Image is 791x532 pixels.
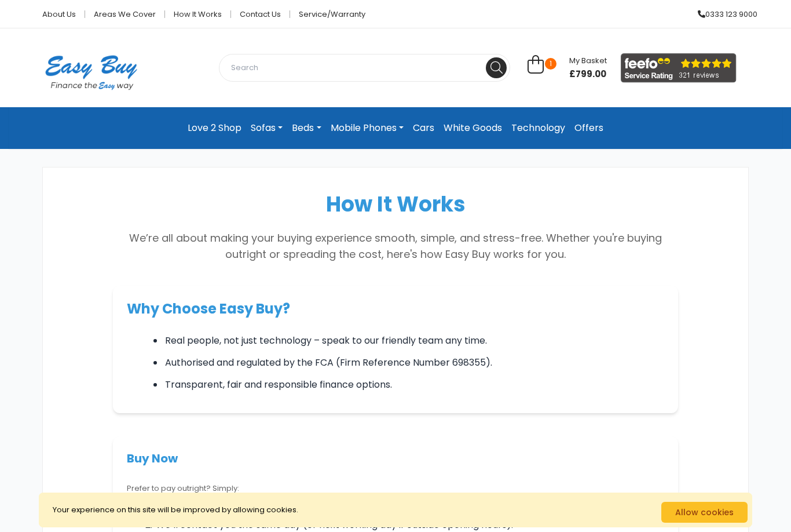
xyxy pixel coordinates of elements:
[290,10,365,18] a: Service/Warranty
[621,53,737,83] img: feefo_logo
[287,116,325,140] a: Beds
[127,450,664,467] h2: Buy Now
[507,116,570,140] a: Technology
[127,480,664,497] p: Prefer to pay outright? Simply:
[113,230,678,263] p: We’re all about making your buying experience smooth, simple, and stress-free. Whether you're buy...
[408,116,439,140] a: Cars
[689,10,757,18] a: 0333 123 9000
[164,332,664,349] li: Real people, not just technology – speak to our friendly team any time.
[164,376,664,393] li: Transparent, fair and responsible finance options.
[570,116,608,140] a: Offers
[53,502,661,518] p: Your experience on this site will be improved by allowing cookies.
[34,10,85,18] a: About Us
[661,502,748,523] button: Allow cookies
[219,54,510,82] input: Search
[569,68,607,81] span: £799.00
[183,116,246,140] a: Love 2 Shop
[164,354,664,371] li: Authorised and regulated by the FCA (Firm Reference Number 698355).
[528,61,607,75] a: 1 My Basket £799.00
[231,10,290,18] a: Contact Us
[165,10,231,18] a: How it works
[246,116,287,140] a: Sofas
[439,116,507,140] a: White Goods
[127,300,664,318] h2: Why Choose Easy Buy?
[545,58,556,70] span: 1
[34,40,149,105] img: Easy Buy
[326,116,408,140] a: Mobile Phones
[569,55,607,66] span: My Basket
[85,10,165,18] a: Areas we cover
[113,193,678,216] h1: How It Works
